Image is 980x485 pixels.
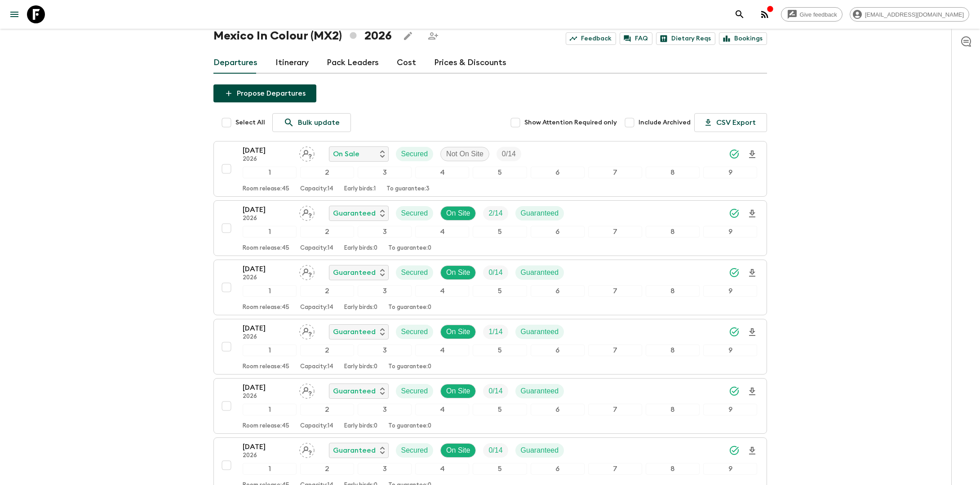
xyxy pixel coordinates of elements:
p: On Sale [333,149,359,159]
p: Secured [401,386,428,397]
span: Share this itinerary [424,27,442,45]
p: Secured [401,208,428,219]
div: On Site [440,384,476,398]
div: Secured [396,384,434,398]
p: To guarantee: 3 [386,185,430,193]
div: 3 [358,285,412,297]
p: Secured [401,267,428,278]
p: To guarantee: 0 [388,304,431,311]
p: Room release: 45 [243,304,289,311]
a: Bulk update [272,113,351,132]
div: 5 [473,404,527,415]
div: 8 [646,404,700,415]
div: Trip Fill [497,147,521,161]
p: Capacity: 14 [300,245,333,252]
div: 3 [358,463,412,475]
p: On Site [446,267,470,278]
div: 1 [243,344,297,356]
p: On Site [446,208,470,219]
div: [EMAIL_ADDRESS][DOMAIN_NAME] [850,7,969,22]
div: Trip Fill [483,443,508,458]
p: Secured [401,149,428,159]
div: Not On Site [440,147,489,161]
p: 2 / 14 [488,208,502,219]
p: To guarantee: 0 [388,245,431,252]
div: 8 [646,344,700,356]
svg: Download Onboarding [747,268,758,278]
div: 8 [646,463,700,475]
p: 2026 [243,452,292,459]
p: 2026 [243,274,292,282]
button: Propose Departures [213,84,316,102]
button: [DATE]2026Assign pack leaderGuaranteedSecuredOn SiteTrip FillGuaranteed123456789Room release:45Ca... [213,319,767,375]
div: Secured [396,443,434,458]
p: Guaranteed [333,267,376,278]
div: 9 [703,226,757,238]
div: On Site [440,443,476,458]
a: Prices & Discounts [434,52,506,74]
p: On Site [446,386,470,397]
div: 6 [531,167,585,178]
div: 3 [358,404,412,415]
div: 2 [300,404,354,415]
p: To guarantee: 0 [388,423,431,430]
div: 7 [588,344,642,356]
div: 6 [531,226,585,238]
span: Assign pack leader [299,268,315,275]
div: 4 [415,226,469,238]
div: 2 [300,167,354,178]
p: [DATE] [243,145,292,156]
p: Capacity: 14 [300,304,333,311]
p: 2026 [243,334,292,341]
span: Assign pack leader [299,149,315,156]
div: 8 [646,285,700,297]
p: Capacity: 14 [300,363,333,370]
div: 2 [300,226,354,238]
div: Secured [396,206,434,220]
div: 8 [646,226,700,238]
div: 7 [588,463,642,475]
div: Trip Fill [483,265,508,280]
div: 5 [473,463,527,475]
button: [DATE]2026Assign pack leaderGuaranteedSecuredOn SiteTrip FillGuaranteed123456789Room release:45Ca... [213,378,767,434]
p: 2026 [243,393,292,400]
p: Room release: 45 [243,185,289,193]
div: 2 [300,344,354,356]
div: Trip Fill [483,384,508,398]
svg: Synced Successfully [729,326,740,337]
div: 3 [358,344,412,356]
svg: Synced Successfully [729,208,740,219]
p: Early birds: 0 [344,245,377,252]
p: 2026 [243,215,292,222]
div: 7 [588,404,642,415]
a: Pack Leaders [327,52,379,74]
p: Secured [401,445,428,456]
p: Early birds: 0 [344,363,377,370]
a: FAQ [620,32,652,45]
div: Secured [396,265,434,280]
p: Early birds: 0 [344,304,377,311]
span: Assign pack leader [299,208,315,216]
span: Select All [235,118,265,127]
p: [DATE] [243,264,292,274]
p: Guaranteed [521,386,559,397]
div: 2 [300,463,354,475]
p: Room release: 45 [243,245,289,252]
p: Guaranteed [333,326,376,337]
h1: Mexico In Colour (MX2) 2026 [213,27,392,45]
div: 3 [358,167,412,178]
div: 6 [531,285,585,297]
svg: Download Onboarding [747,386,758,397]
button: menu [5,5,23,23]
p: 1 / 14 [488,326,502,337]
div: 7 [588,226,642,238]
p: Guaranteed [333,445,376,456]
div: Secured [396,325,434,339]
p: Guaranteed [521,326,559,337]
p: Guaranteed [521,445,559,456]
p: Capacity: 14 [300,185,333,193]
p: Early birds: 1 [344,185,376,193]
div: 9 [703,285,757,297]
svg: Synced Successfully [729,445,740,456]
div: 2 [300,285,354,297]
